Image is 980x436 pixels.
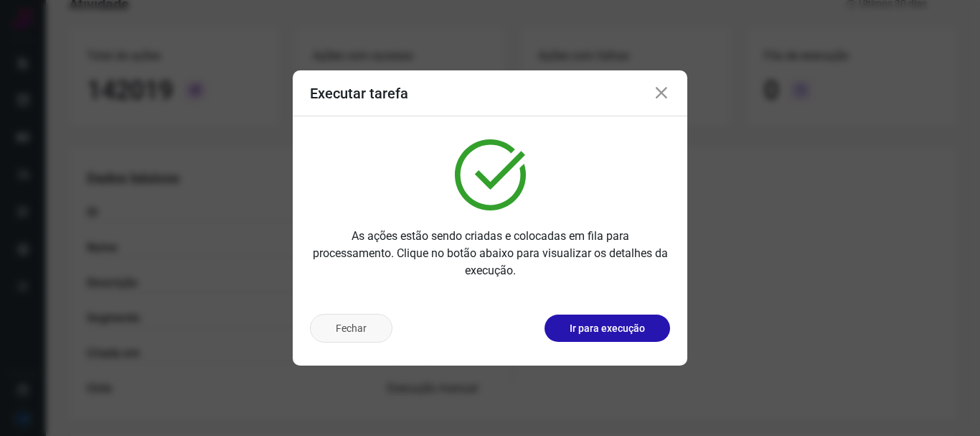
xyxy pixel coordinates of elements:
[570,321,645,336] p: Ir para execução
[310,85,408,102] h3: Executar tarefa
[310,314,392,343] button: Fechar
[310,228,670,279] p: As ações estão sendo criadas e colocadas em fila para processamento. Clique no botão abaixo para ...
[455,139,526,210] img: verified.svg
[545,315,670,342] button: Ir para execução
